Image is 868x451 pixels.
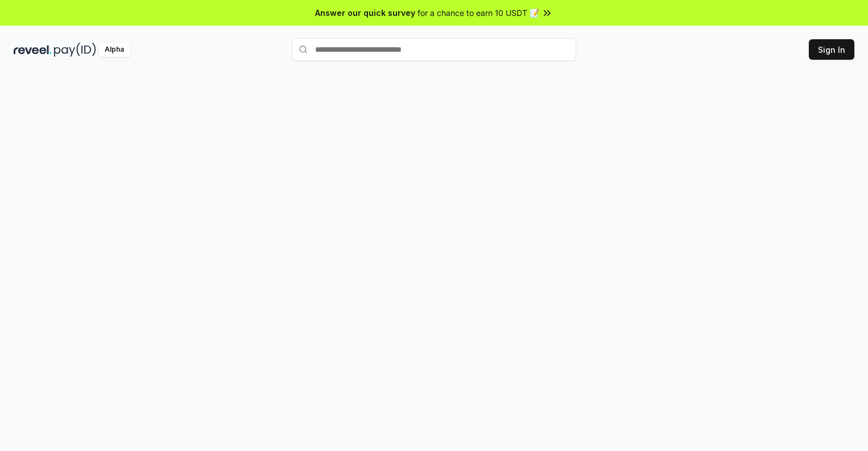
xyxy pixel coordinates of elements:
[418,7,539,19] span: for a chance to earn 10 USDT 📝
[98,43,130,57] div: Alpha
[54,43,96,57] img: pay_id
[809,39,854,60] button: Sign In
[14,43,52,57] img: reveel_dark
[315,7,415,19] span: Answer our quick survey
